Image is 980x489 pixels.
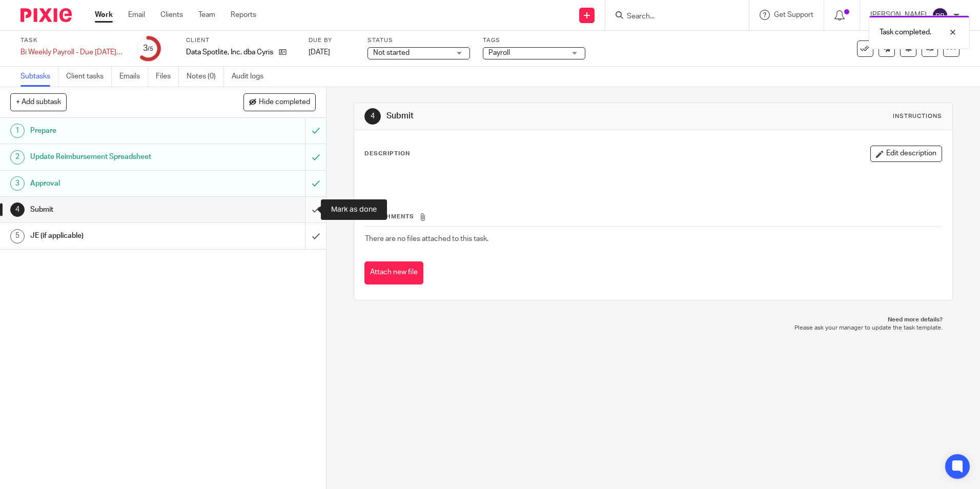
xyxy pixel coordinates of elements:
[243,93,316,111] button: Hide completed
[483,36,585,45] label: Tags
[10,229,25,243] div: 5
[30,176,207,191] h1: Approval
[488,49,510,56] span: Payroll
[870,146,942,162] button: Edit description
[156,67,179,87] a: Files
[364,108,381,125] div: 4
[10,93,67,111] button: + Add subtask
[186,36,296,45] label: Client
[30,228,207,243] h1: JE (if applicable)
[365,214,414,219] span: Attachments
[21,47,123,57] div: Bi Weekly Payroll - Due [DATE] (DataSpotlite)
[21,8,72,22] img: Pixie
[365,235,488,242] span: There are no files attached to this task.
[30,202,207,217] h1: Submit
[160,10,183,20] a: Clients
[187,67,224,87] a: Notes (0)
[367,36,470,45] label: Status
[364,261,423,284] button: Attach new file
[21,47,123,57] div: Bi Weekly Payroll - Due Wednesday (DataSpotlite)
[186,47,274,57] p: Data Spotlite, Inc. dba Cyrisma
[231,10,256,20] a: Reports
[119,67,148,87] a: Emails
[128,10,145,20] a: Email
[30,149,207,165] h1: Update Reimbursement Spreadsheet
[932,7,948,24] img: svg%3E
[10,176,25,191] div: 3
[232,67,271,87] a: Audit logs
[148,46,153,52] small: /5
[66,67,112,87] a: Client tasks
[386,111,675,121] h1: Submit
[880,27,931,37] p: Task completed.
[364,324,942,332] p: Please ask your manager to update the task template.
[364,316,942,324] p: Need more details?
[309,49,330,56] span: [DATE]
[10,124,25,138] div: 1
[10,202,25,217] div: 4
[30,123,207,138] h1: Prepare
[198,10,215,20] a: Team
[21,36,123,45] label: Task
[95,10,113,20] a: Work
[143,43,153,54] div: 3
[893,112,942,120] div: Instructions
[10,150,25,165] div: 2
[364,150,410,158] p: Description
[259,98,310,107] span: Hide completed
[309,36,355,45] label: Due by
[373,49,410,56] span: Not started
[21,67,58,87] a: Subtasks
